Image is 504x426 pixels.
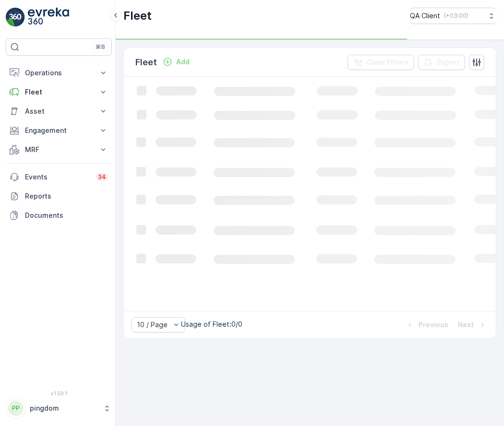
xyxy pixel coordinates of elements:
[410,11,440,21] p: QA Client
[458,320,474,330] p: Next
[419,320,448,330] p: Previous
[181,319,242,329] p: Usage of Fleet : 0/0
[98,173,106,181] p: 34
[6,83,112,102] button: Fleet
[25,68,93,78] p: Operations
[28,8,69,27] img: logo_light-DOdMpM7g.png
[437,58,459,67] p: Export
[6,167,112,187] a: Events34
[30,403,98,413] p: pingdom
[25,211,108,220] p: Documents
[96,43,105,51] p: ⌘B
[25,106,93,116] p: Asset
[176,57,190,67] p: Add
[6,63,112,83] button: Operations
[6,102,112,121] button: Asset
[6,140,112,159] button: MRF
[25,191,108,201] p: Reports
[410,8,496,24] button: QA Client(+03:00)
[418,55,465,70] button: Export
[457,319,488,331] button: Next
[6,398,112,418] button: PPpingdom
[6,390,112,396] span: v 1.50.1
[159,56,193,68] button: Add
[367,58,408,67] p: Clear Filters
[6,206,112,225] a: Documents
[404,319,449,331] button: Previous
[6,8,25,27] img: logo
[135,56,157,69] p: Fleet
[444,12,468,20] p: ( +03:00 )
[25,87,93,97] p: Fleet
[25,126,93,135] p: Engagement
[6,187,112,206] a: Reports
[348,55,414,70] button: Clear Filters
[25,172,90,182] p: Events
[6,121,112,140] button: Engagement
[25,145,93,154] p: MRF
[123,8,152,24] p: Fleet
[8,401,24,416] div: PP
